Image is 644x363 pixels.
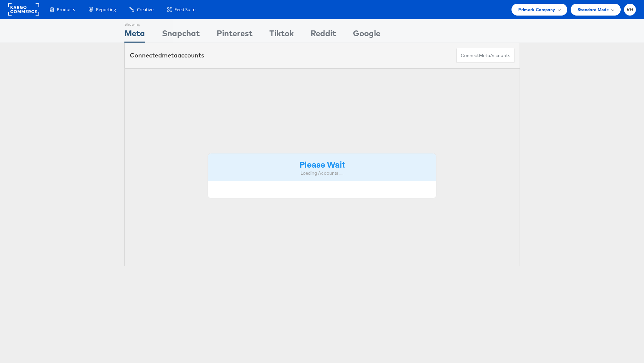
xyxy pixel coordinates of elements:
[479,52,490,59] span: meta
[353,27,380,43] div: Google
[96,6,116,13] span: Reporting
[300,159,345,170] strong: Please Wait
[130,51,204,60] div: Connected accounts
[456,48,515,63] button: ConnectmetaAccounts
[577,6,609,13] span: Standard Mode
[162,51,177,59] span: meta
[57,6,75,13] span: Products
[174,6,195,13] span: Feed Suite
[217,27,253,43] div: Pinterest
[124,27,145,43] div: Meta
[311,27,336,43] div: Reddit
[269,27,294,43] div: Tiktok
[124,19,145,27] div: Showing
[627,7,634,12] span: RH
[518,6,555,13] span: Primark Company
[137,6,153,13] span: Creative
[213,170,431,176] div: Loading Accounts ....
[162,27,200,43] div: Snapchat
